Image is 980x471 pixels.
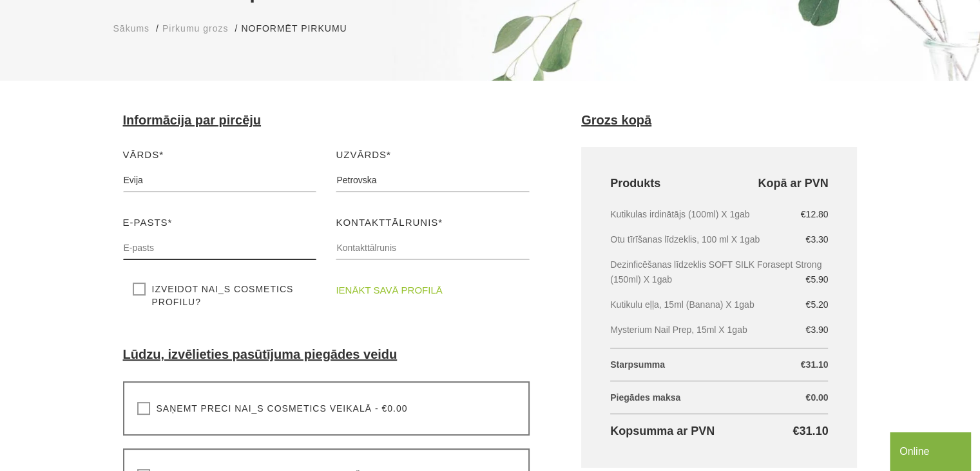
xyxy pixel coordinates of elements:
span: Kopā ar PVN [758,176,828,191]
li: Noformēt pirkumu [241,22,360,35]
span: Sākums [113,23,150,34]
span: €5.90 [805,272,828,287]
p: Piegādes maksa [610,381,828,414]
label: Vārds* [123,147,164,163]
h4: Lūdzu, izvēlieties pasūtījuma piegādes veidu [123,347,530,362]
span: €5.20 [805,297,828,312]
span: €12.80 [801,207,829,222]
label: Saņemt preci NAI_S cosmetics veikalā - €0.00 [137,402,408,415]
span: €3.90 [805,323,828,337]
label: Kontakttālrunis* [336,215,443,230]
span: € [793,424,799,439]
li: Mysterium Nail Prep, 15ml X 1gab [610,323,828,337]
label: E-pasts* [123,215,173,230]
h4: Produkts [610,176,828,191]
span: 31.10 [799,424,828,439]
input: Vārds [123,168,317,192]
span: € [801,355,806,374]
h4: Kopsumma ar PVN [610,424,828,439]
a: Sākums [113,22,150,35]
input: Uzvārds [336,168,530,192]
li: Otu tīrīšanas līdzeklis, 100 ml X 1gab [610,232,828,247]
h4: Informācija par pircēju [123,113,530,128]
span: € [805,388,811,407]
p: Starpsumma [610,348,828,381]
label: Izveidot NAI_S cosmetics profilu? [133,283,307,308]
h4: Grozs kopā [581,113,857,128]
input: E-pasts [123,235,317,260]
label: Uzvārds* [336,147,391,163]
a: ienākt savā profilā [336,283,442,298]
a: Pirkumu grozs [162,22,228,35]
li: Kutikulu eļļa, 15ml (Banana) X 1gab [610,297,828,312]
span: 0.00 [811,388,828,407]
input: Kontakttālrunis [336,235,530,260]
span: €3.30 [805,232,828,247]
iframe: chat widget [890,430,974,471]
span: Pirkumu grozs [162,23,228,34]
li: Kutikulas irdinātājs (100ml) X 1gab [610,207,828,222]
span: 31.10 [805,355,828,374]
li: Dezinficēšanas līdzeklis SOFT SILK Forasept Strong (150ml) X 1gab [610,257,828,287]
